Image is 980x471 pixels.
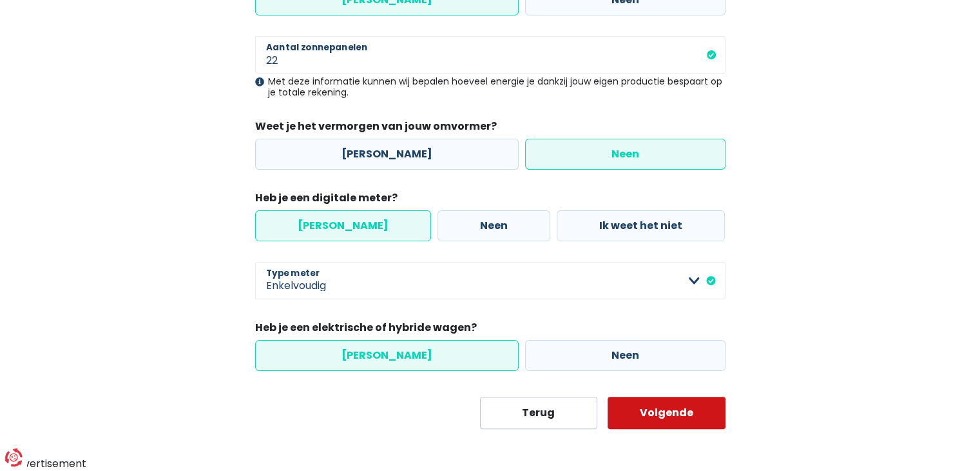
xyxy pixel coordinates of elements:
[525,139,725,170] label: Neen
[608,397,725,429] button: Volgende
[255,210,431,241] label: [PERSON_NAME]
[255,320,725,340] legend: Heb je een elektrische of hybride wagen?
[255,76,725,98] div: Met deze informatie kunnen wij bepalen hoeveel energie je dankzij jouw eigen productie bespaart o...
[525,340,725,371] label: Neen
[437,210,550,241] label: Neen
[255,190,725,210] legend: Heb je een digitale meter?
[480,397,598,429] button: Terug
[255,139,519,170] label: [PERSON_NAME]
[557,210,725,241] label: Ik weet het niet
[255,119,725,139] legend: Weet je het vermorgen van jouw omvormer?
[255,340,519,371] label: [PERSON_NAME]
